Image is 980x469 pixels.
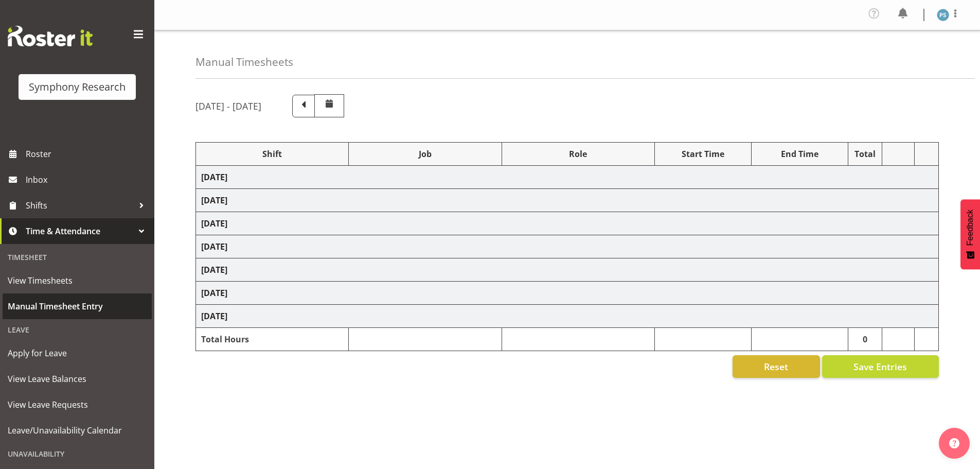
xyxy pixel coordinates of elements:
a: Apply for Leave [3,340,152,366]
span: View Timesheets [8,273,147,288]
div: Role [507,148,649,160]
span: Reset [764,360,788,373]
span: Roster [26,146,149,162]
a: Manual Timesheet Entry [3,293,152,319]
span: Inbox [26,172,149,187]
div: Symphony Research [29,79,126,95]
img: paul-s-stoneham1982.jpg [937,9,949,21]
button: Reset [733,355,820,378]
a: View Leave Requests [3,392,152,418]
td: [DATE] [196,305,939,328]
span: Apply for Leave [8,345,147,361]
td: [DATE] [196,235,939,258]
h4: Manual Timesheets [195,56,293,68]
span: Time & Attendance [26,223,134,239]
a: Leave/Unavailability Calendar [3,418,152,443]
img: help-xxl-2.png [949,438,959,448]
span: Leave/Unavailability Calendar [8,423,147,438]
div: Unavailability [3,443,152,464]
div: Job [354,148,496,160]
img: Rosterit website logo [8,26,93,46]
a: View Leave Balances [3,366,152,392]
td: [DATE] [196,258,939,282]
button: Feedback - Show survey [960,199,980,269]
td: [DATE] [196,282,939,305]
td: [DATE] [196,212,939,235]
span: View Leave Requests [8,397,147,412]
div: Start Time [660,148,746,160]
div: Total [853,148,877,160]
td: [DATE] [196,189,939,212]
a: View Timesheets [3,268,152,293]
span: Shifts [26,198,134,213]
span: Feedback [966,210,975,246]
button: Save Entries [822,355,939,378]
span: Manual Timesheet Entry [8,299,147,314]
h5: [DATE] - [DATE] [195,100,261,112]
div: End Time [757,148,843,160]
td: 0 [848,328,882,351]
span: View Leave Balances [8,371,147,387]
div: Timesheet [3,247,152,268]
div: Shift [201,148,343,160]
div: Leave [3,319,152,340]
td: [DATE] [196,166,939,189]
td: Total Hours [196,328,349,351]
span: Save Entries [853,360,907,373]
